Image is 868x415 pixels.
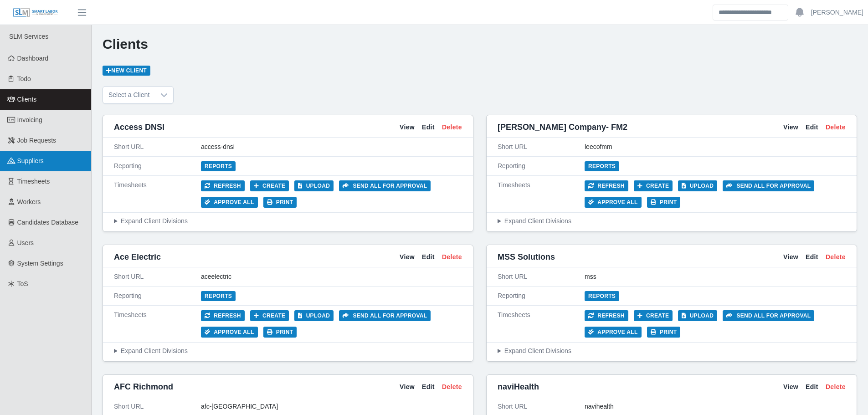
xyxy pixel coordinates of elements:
button: Print [647,197,681,208]
div: leecofmm [585,142,846,152]
span: Candidates Database [17,219,79,226]
summary: Expand Client Divisions [498,216,846,226]
div: Short URL [498,272,585,282]
div: Timesheets [114,180,201,208]
span: ToS [17,280,28,287]
button: Refresh [585,180,628,191]
span: SLM Services [9,33,48,40]
button: Approve All [585,197,642,208]
button: Print [263,327,297,338]
a: Edit [422,382,435,392]
button: Print [263,197,297,208]
button: Create [634,310,673,321]
button: Send all for approval [339,310,431,321]
span: Users [17,239,34,246]
a: Reports [201,161,236,171]
a: Reports [585,161,619,171]
button: Create [634,180,673,191]
span: Ace Electric [114,251,161,263]
button: Create [250,310,289,321]
div: afc-[GEOGRAPHIC_DATA] [201,402,462,411]
span: Select a Client [103,87,155,103]
a: View [783,123,798,132]
span: Suppliers [17,157,44,164]
a: Delete [826,382,846,392]
button: Approve All [201,327,258,338]
div: Reporting [498,161,585,171]
button: Refresh [201,310,245,321]
span: Dashboard [17,55,49,62]
button: Send all for approval [339,180,431,191]
div: Timesheets [498,310,585,338]
a: [PERSON_NAME] [811,8,863,17]
button: Upload [678,180,717,191]
img: SLM Logo [13,8,58,18]
span: MSS Solutions [498,251,555,263]
span: System Settings [17,260,63,267]
button: Upload [678,310,717,321]
span: AFC Richmond [114,380,173,393]
a: Edit [422,123,435,132]
a: Delete [826,252,846,262]
a: Delete [826,123,846,132]
div: navihealth [585,402,846,411]
button: Upload [294,310,334,321]
button: Approve All [585,327,642,338]
div: aceelectric [201,272,462,282]
button: Print [647,327,681,338]
summary: Expand Client Divisions [498,346,846,356]
summary: Expand Client Divisions [114,216,462,226]
div: Reporting [114,291,201,301]
span: Invoicing [17,116,42,123]
a: View [400,252,415,262]
div: Reporting [114,161,201,171]
div: Timesheets [498,180,585,208]
button: Send all for approval [723,310,814,321]
a: Reports [201,291,236,301]
div: access-dnsi [201,142,462,152]
div: mss [585,272,846,282]
div: Short URL [114,142,201,152]
span: Job Requests [17,137,56,144]
span: Todo [17,75,31,82]
button: Refresh [585,310,628,321]
a: Edit [806,382,818,392]
span: Clients [17,96,37,103]
a: Delete [442,123,462,132]
div: Short URL [114,272,201,282]
a: View [400,123,415,132]
input: Search [713,5,788,20]
button: Upload [294,180,334,191]
span: [PERSON_NAME] Company- FM2 [498,121,627,133]
a: View [783,252,798,262]
button: Refresh [201,180,245,191]
div: Timesheets [114,310,201,338]
a: Edit [422,252,435,262]
a: Edit [806,123,818,132]
button: Approve All [201,197,258,208]
div: Reporting [498,291,585,301]
a: View [783,382,798,392]
a: View [400,382,415,392]
a: New Client [103,66,150,76]
a: Delete [442,252,462,262]
a: Reports [585,291,619,301]
div: Short URL [498,142,585,152]
div: Short URL [114,402,201,411]
a: Edit [806,252,818,262]
button: Send all for approval [723,180,814,191]
span: Workers [17,198,41,205]
button: Create [250,180,289,191]
span: Access DNSI [114,121,164,133]
summary: Expand Client Divisions [114,346,462,356]
h1: Clients [103,36,857,52]
span: Timesheets [17,178,50,185]
div: Short URL [498,402,585,411]
a: Delete [442,382,462,392]
span: naviHealth [498,380,539,393]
